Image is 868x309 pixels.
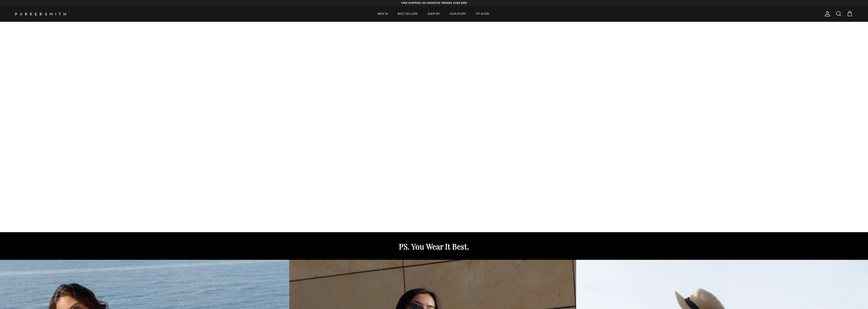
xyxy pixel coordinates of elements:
a: Account [822,11,830,17]
a: BEST SELLERS [393,6,422,22]
strong: PS. You Wear It Best. [399,241,469,251]
div: Primary [76,6,791,22]
a: SHOP BY [423,6,445,22]
strong: FREE SHIPPING ON DOMESTIC ORDERS OVER $200 [401,1,467,5]
a: OUR STORY [445,6,471,22]
a: FIT GUIDE [471,6,494,22]
a: NEW IN [373,6,392,22]
a: Parker Smith [15,13,66,15]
